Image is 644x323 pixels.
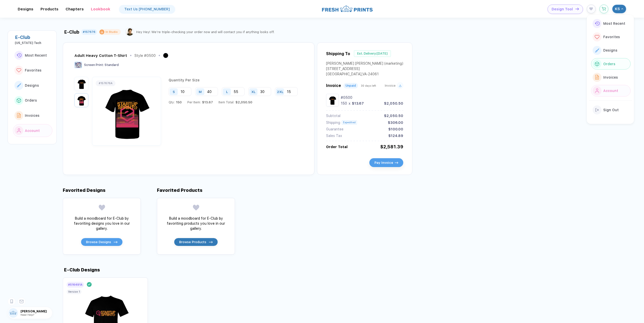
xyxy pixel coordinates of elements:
div: # 516491A [68,283,83,286]
div: M [199,90,202,94]
img: icon [575,8,579,10]
div: Per Item: [187,100,213,104]
div: $100.00 [388,127,403,131]
img: link to icon [16,53,22,57]
div: 150 [341,101,347,105]
img: user profile [8,308,18,318]
span: Standard [105,63,119,67]
button: link to iconMost Recent [13,49,52,62]
img: link to icon [17,83,21,87]
div: ProductsToggle dropdown menu [41,7,58,11]
button: link to iconAccount [591,85,631,96]
button: Design Toolicon [548,5,583,14]
button: Browse Productsicon [174,238,218,246]
span: Favorites [603,35,620,39]
div: S [173,90,175,94]
div: Unpaid [346,84,356,87]
span: Browse Designs [86,240,111,244]
div: In Studio [106,30,118,34]
button: Browse Designsicon [81,238,123,246]
span: KS [615,7,620,11]
span: Account [603,89,618,93]
span: Favorites [25,68,42,72]
div: Subtotal [326,114,340,118]
div: 2XL [277,90,283,94]
button: link to iconFavorites [591,31,631,43]
button: link to iconInvoices [591,72,631,83]
img: icon [395,162,398,164]
span: 30 days left [361,84,376,87]
img: link to icon [595,21,600,26]
span: Browse Products [179,240,206,244]
div: Text Us [PHONE_NUMBER] [124,7,170,11]
div: $13.67 [352,101,364,105]
img: link to icon [595,88,599,93]
span: Pay Invoice [374,161,393,165]
img: link to icon [16,68,21,73]
img: link to icon [17,128,21,133]
div: Build a moodboard for E-Club by favoriting products you love in our gallery. [164,216,228,231]
div: $2,050.50 [384,101,403,105]
div: L [226,90,228,94]
img: icon [114,241,117,243]
div: Lookbook [91,7,110,11]
div: Est. Delivery: [DATE] [354,50,391,57]
span: Invoice [385,84,396,87]
img: logo [322,5,373,13]
div: Version 1 [68,290,80,293]
button: link to iconOrders [591,58,631,70]
div: #157676 [83,30,95,34]
div: [PERSON_NAME] [PERSON_NAME] (marketing) [326,61,403,67]
span: Most Recent [603,21,625,26]
div: [STREET_ADDRESS] [326,67,403,72]
div: Item Total: [218,100,252,104]
span: Invoices [603,75,618,79]
div: Virginia Tech [15,41,52,45]
button: link to iconSign Out [591,104,631,116]
span: $13.67 [201,100,213,104]
div: ChaptersToggle dropdown menu chapters [66,7,84,11]
span: Sign Out [603,108,619,112]
div: #G500 [341,96,403,100]
div: Favorited Designs [63,188,106,193]
div: $124.89 [388,134,403,138]
div: $306.00 [388,121,403,125]
img: link to icon [595,75,599,80]
span: Invoices [25,113,39,118]
span: Most Recent [25,53,47,57]
img: 5a2981fd-60cb-469c-9ad1-fad61babb087_nt_back_1757368166329.jpg [76,95,87,106]
span: Orders [25,98,37,102]
button: Pay Invoiceicon [369,158,403,167]
div: DesignsToggle dropdown menu [18,7,33,11]
img: link to icon [595,108,599,112]
button: link to iconInvoices [13,109,52,122]
div: E-Club [15,35,52,40]
span: Design Tool [552,7,573,11]
button: link to iconDesigns [591,45,631,56]
span: Orders [603,62,615,66]
img: link to icon [17,113,21,118]
button: link to iconOrders [13,94,52,107]
div: Order Total [326,145,348,149]
span: $2,050.50 [234,100,252,104]
img: link to icon [17,98,21,103]
div: Build a moodboard for E-Club by favoriting designs you love in our gallery. [70,216,133,231]
div: x [348,101,351,105]
span: Designs [25,83,39,87]
span: Need Help? [21,313,34,316]
div: Expedited [342,120,357,125]
div: # 157676A [99,82,112,85]
span: Account [25,129,40,133]
div: $2,050.50 [384,114,403,118]
button: link to iconMost Recent [591,18,631,29]
div: Quantity Per Size [169,78,301,87]
img: Screen Print [74,62,82,68]
div: Hey Hey! We’re triple-checking your order now and will contact you if anything looks off. [136,30,274,34]
img: 5a2981fd-60cb-469c-9ad1-fad61babb087_nt_front_1757368166326.jpg [327,95,337,105]
button: KS [612,5,626,13]
div: Favorited Products [157,188,203,193]
span: Screen Print : [84,63,104,67]
div: E-Club [64,29,79,35]
div: $2,581.39 [380,144,403,149]
img: link to icon [595,49,599,52]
